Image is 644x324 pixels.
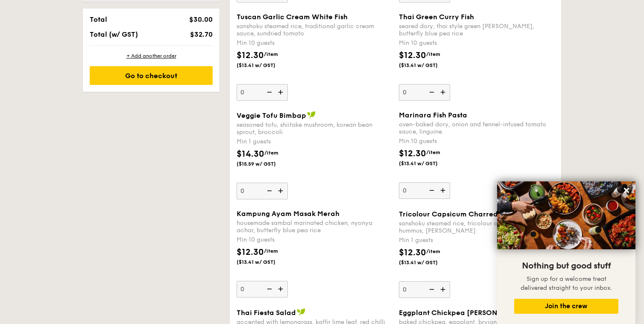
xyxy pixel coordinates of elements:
span: ($15.59 w/ GST) [237,161,295,167]
span: Nothing but good stuff [522,261,611,271]
div: Min 1 guests [237,137,392,146]
img: icon-add.58712e84.svg [275,281,288,297]
span: /item [426,248,440,254]
span: $12.30 [237,50,264,61]
img: icon-reduce.1d2dbef1.svg [424,182,437,198]
img: icon-add.58712e84.svg [275,183,288,199]
span: $12.30 [399,248,426,258]
div: Min 10 guests [237,236,392,244]
div: housemade sambal marinated chicken, nyonya achar, butterfly blue pea rice [237,219,392,234]
span: ($13.41 w/ GST) [237,259,295,266]
span: ($13.41 w/ GST) [237,62,295,69]
img: icon-reduce.1d2dbef1.svg [424,281,437,298]
div: + Add another order [90,53,213,59]
img: icon-vegan.f8ff3823.svg [297,308,305,316]
img: icon-add.58712e84.svg [437,281,450,298]
span: ($13.41 w/ GST) [399,62,457,69]
span: /item [264,248,278,254]
img: icon-add.58712e84.svg [437,182,450,198]
span: Total [90,15,107,23]
span: $30.00 [189,15,213,23]
span: Tuscan Garlic Cream White Fish [237,13,348,21]
span: Veggie Tofu Bimbap [237,111,306,120]
input: Tricolour Capsicum Charred Cabbagesanshoku steamed rice, tricolour capsicum, levatine hummus, [PE... [399,281,450,298]
div: Min 10 guests [237,39,392,47]
span: /item [426,51,440,57]
span: $12.30 [399,149,426,159]
span: Sign up for a welcome treat delivered straight to your inbox. [521,275,612,292]
span: ($13.41 w/ GST) [399,160,457,167]
div: seasoned tofu, shiitake mushroom, korean bean sprout, broccoli [237,121,392,136]
img: icon-reduce.1d2dbef1.svg [424,84,437,100]
span: $12.30 [399,50,426,61]
span: Tricolour Capsicum Charred Cabbage [399,210,533,218]
span: /item [426,149,440,155]
img: icon-reduce.1d2dbef1.svg [262,84,275,100]
img: icon-add.58712e84.svg [437,84,450,100]
button: Close [620,184,633,197]
img: icon-reduce.1d2dbef1.svg [262,183,275,199]
img: icon-vegan.f8ff3823.svg [307,111,316,119]
div: sanshoku steamed rice, tricolour capsicum, levatine hummus, [PERSON_NAME] [399,220,554,234]
div: Min 10 guests [399,137,554,146]
span: Kampung Ayam Masak Merah [237,210,340,218]
span: $12.30 [237,247,264,257]
span: /item [264,51,278,57]
img: DSC07876-Edit02-Large.jpeg [497,181,635,249]
span: Thai Green Curry Fish [399,13,474,21]
span: Thai Fiesta Salad [237,309,296,317]
span: $32.70 [190,30,213,38]
span: Eggplant Chickpea [PERSON_NAME] [399,309,525,317]
span: Marinara Fish Pasta [399,111,467,119]
span: $14.30 [237,149,264,159]
div: Min 1 guests [399,236,554,245]
span: Total (w/ GST) [90,30,138,38]
span: /item [264,150,278,156]
input: Veggie Tofu Bimbapseasoned tofu, shiitake mushroom, korean bean sprout, broccoliMin 1 guests$14.3... [237,183,288,199]
span: ($13.41 w/ GST) [399,259,457,266]
img: icon-reduce.1d2dbef1.svg [262,281,275,297]
input: Kampung Ayam Masak Merahhousemade sambal marinated chicken, nyonya achar, butterfly blue pea rice... [237,281,288,298]
input: Thai Green Curry Fishseared dory, thai style green [PERSON_NAME], butterfly blue pea riceMin 10 g... [399,84,450,101]
div: Go to checkout [90,66,213,85]
button: Join the crew [514,299,618,314]
div: Min 10 guests [399,39,554,47]
div: sanshoku steamed rice, traditional garlic cream sauce, sundried tomato [237,23,392,37]
input: Tuscan Garlic Cream White Fishsanshoku steamed rice, traditional garlic cream sauce, sundried tom... [237,84,288,101]
img: icon-add.58712e84.svg [275,84,288,100]
input: Marinara Fish Pastaoven-baked dory, onion and fennel-infused tomato sauce, linguineMin 10 guests$... [399,182,450,199]
div: seared dory, thai style green [PERSON_NAME], butterfly blue pea rice [399,23,554,37]
div: oven-baked dory, onion and fennel-infused tomato sauce, linguine [399,121,554,135]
